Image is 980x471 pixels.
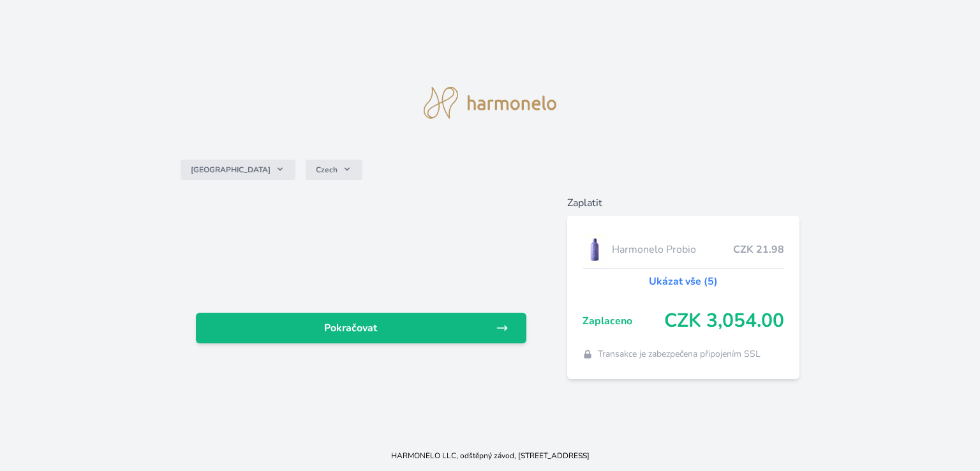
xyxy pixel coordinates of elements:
[306,160,362,180] button: Czech
[649,274,718,289] a: Ukázat vše (5)
[181,160,295,180] button: [GEOGRAPHIC_DATA]
[583,234,607,265] img: CLEAN_PROBIO_se_stinem_x-lo.jpg
[733,242,784,257] span: CZK 21.98
[316,165,338,175] span: Czech
[598,348,761,361] span: Transakce je zabezpečena připojením SSL
[567,195,799,211] h6: Zaplatit
[424,87,556,119] img: logo.svg
[191,165,271,175] span: [GEOGRAPHIC_DATA]
[583,313,664,329] span: Zaplaceno
[664,310,784,333] span: CZK 3,054.00
[612,242,733,257] span: Harmonelo Probio
[206,320,496,336] span: Pokračovat
[196,313,526,343] a: Pokračovat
